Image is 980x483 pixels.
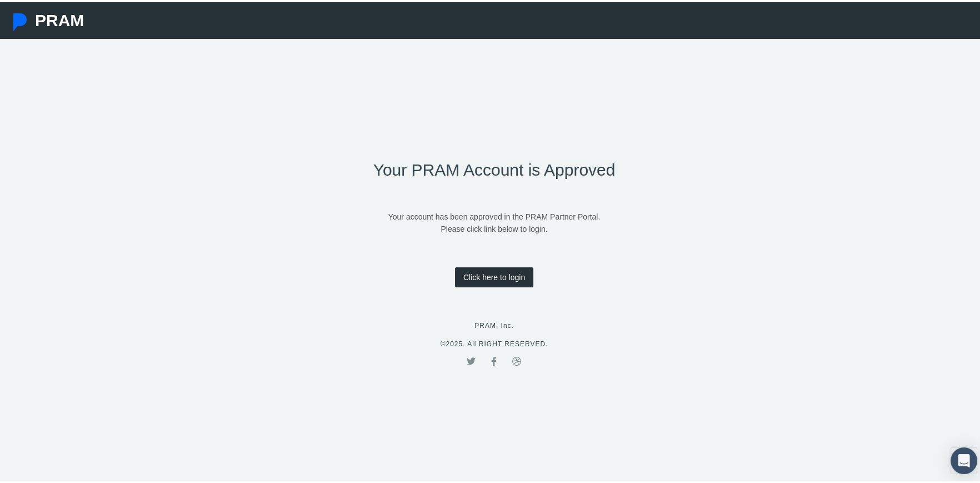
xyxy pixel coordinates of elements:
p: Please click link below to login. [373,221,616,233]
a: Click here to login [455,265,533,285]
span: PRAM [35,9,84,27]
p: © 2025. All RIGHT RESERVED. [373,337,616,347]
p: PRAM, Inc. [373,318,616,329]
img: Pram Partner [11,11,29,29]
div: Open Intercom Messenger [951,445,977,472]
p: Your account has been approved in the PRAM Partner Portal. [373,208,616,221]
h2: Your PRAM Account is Approved [373,158,616,178]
